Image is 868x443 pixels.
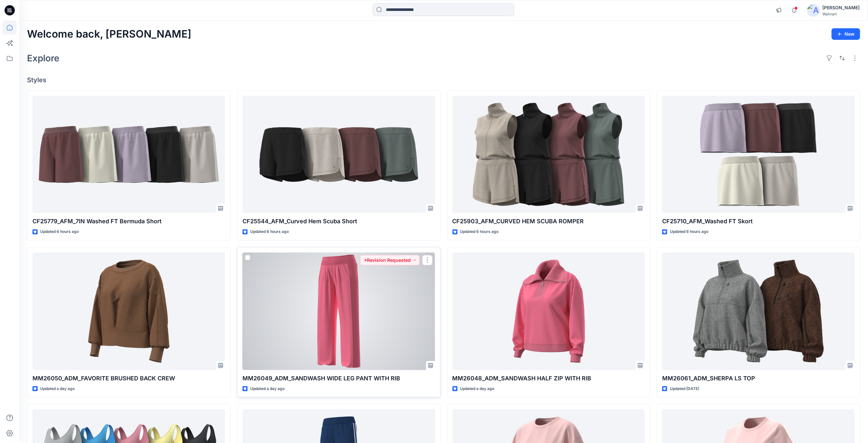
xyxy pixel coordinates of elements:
[670,228,708,235] p: Updated 6 hours ago
[807,4,820,17] img: avatar
[823,4,860,12] div: [PERSON_NAME]
[32,253,225,370] a: MM26050_ADM_FAVORITE BRUSHED BACK CREW
[662,253,855,370] a: MM26061_ADM_SHERPA LS TOP
[662,96,855,213] a: CF25710_AFM_Washed FT Skort
[32,96,225,213] a: CF25779_AFM_7IN Washed FT Bermuda Short
[27,28,191,40] h2: Welcome back, [PERSON_NAME]
[242,374,435,383] p: MM26049_ADM_SANDWASH WIDE LEG PANT WITH RIB
[250,385,285,392] p: Updated a day ago
[662,217,855,226] p: CF25710_AFM_Washed FT Skort
[32,374,225,383] p: MM26050_ADM_FAVORITE BRUSHED BACK CREW
[32,217,225,226] p: CF25779_AFM_7IN Washed FT Bermuda Short
[823,12,860,16] div: Walmart
[452,374,645,383] p: MM26048_ADM_SANDWASH HALF ZIP WITH RIB
[670,385,699,392] p: Updated [DATE]
[242,96,435,213] a: CF25544_AFM_Curved Hem Scuba Short
[662,374,855,383] p: MM26061_ADM_SHERPA LS TOP
[452,253,645,370] a: MM26048_ADM_SANDWASH HALF ZIP WITH RIB
[242,217,435,226] p: CF25544_AFM_Curved Hem Scuba Short
[452,217,645,226] p: CF25903_AFM_CURVED HEM SCUBA ROMPER
[27,53,59,63] h2: Explore
[242,253,435,370] a: MM26049_ADM_SANDWASH WIDE LEG PANT WITH RIB
[832,28,860,40] button: New
[27,76,860,84] h4: Styles
[460,385,495,392] p: Updated a day ago
[452,96,645,213] a: CF25903_AFM_CURVED HEM SCUBA ROMPER
[250,228,289,235] p: Updated 6 hours ago
[460,228,499,235] p: Updated 6 hours ago
[40,385,75,392] p: Updated a day ago
[40,228,79,235] p: Updated 6 hours ago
